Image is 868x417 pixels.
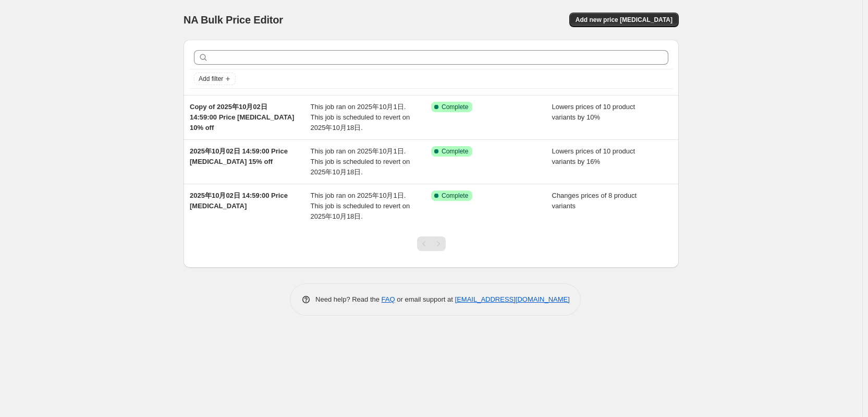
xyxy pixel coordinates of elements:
button: Add new price [MEDICAL_DATA] [569,13,679,27]
nav: Pagination [417,236,446,251]
span: Need help? Read the [315,295,382,303]
span: This job ran on 2025年10月1日. This job is scheduled to revert on 2025年10月18日. [311,103,410,132]
a: [EMAIL_ADDRESS][DOMAIN_NAME] [455,295,570,303]
span: Complete [442,147,468,156]
span: Add filter [199,75,223,83]
span: This job ran on 2025年10月1日. This job is scheduled to revert on 2025年10月18日. [311,192,410,220]
span: Complete [442,192,468,200]
span: 2025年10月02日 14:59:00 Price [MEDICAL_DATA] 15% off [190,147,288,165]
button: Add filter [194,73,236,85]
span: Lowers prices of 10 product variants by 16% [552,147,635,165]
span: Lowers prices of 10 product variants by 10% [552,103,635,121]
span: Complete [442,103,468,111]
a: FAQ [382,295,395,303]
span: NA Bulk Price Editor [184,14,283,26]
span: 2025年10月02日 14:59:00 Price [MEDICAL_DATA] [190,192,288,210]
span: This job ran on 2025年10月1日. This job is scheduled to revert on 2025年10月18日. [311,147,410,176]
span: or email support at [395,295,455,303]
span: Copy of 2025年10月02日 14:59:00 Price [MEDICAL_DATA] 10% off [190,103,294,132]
span: Add new price [MEDICAL_DATA] [576,16,673,24]
span: Changes prices of 8 product variants [552,192,637,210]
